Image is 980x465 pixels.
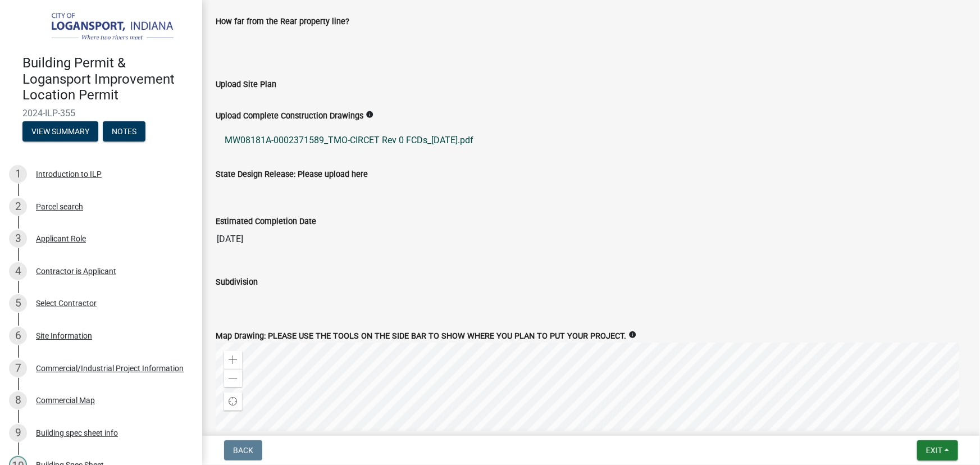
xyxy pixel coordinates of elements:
div: Select Contractor [36,299,97,307]
label: Upload Site Plan [216,81,276,89]
label: Upload Complete Construction Drawings [216,112,363,120]
div: Parcel search [36,203,83,211]
div: Commercial Map [36,396,95,404]
span: Back [233,446,253,455]
div: Find my location [224,393,242,411]
div: 7 [9,359,27,377]
div: Site Information [36,332,92,340]
h4: Building Permit & Logansport Improvement Location Permit [22,55,193,103]
div: Zoom in [224,351,242,369]
span: Exit [926,446,942,455]
i: info [366,111,373,118]
div: Commercial/Industrial Project Information [36,364,184,372]
div: 9 [9,424,27,442]
wm-modal-confirm: Summary [22,127,98,136]
a: MW08181A-0002371589_TMO-CIRCET Rev 0 FCDs_[DATE].pdf [216,127,967,154]
label: Estimated Completion Date [216,218,316,226]
label: State Design Release: Please upload here [216,171,368,179]
div: 5 [9,294,27,312]
div: Building spec sheet info [36,429,118,437]
div: 8 [9,391,27,409]
div: Zoom out [224,369,242,387]
label: How far from the Rear property line? [216,18,349,26]
button: Back [224,440,262,461]
label: Subdivision [216,279,258,286]
label: Map Drawing: PLEASE USE THE TOOLS ON THE SIDE BAR TO SHOW WHERE YOU PLAN TO PUT YOUR PROJECT. [216,332,626,340]
button: Notes [103,121,145,142]
div: Contractor is Applicant [36,267,116,275]
div: 6 [9,327,27,345]
button: Exit [917,440,958,461]
span: 2024-ILP-355 [22,108,180,118]
button: View Summary [22,121,98,142]
div: Introduction to ILP [36,170,102,178]
wm-modal-confirm: Notes [103,127,145,136]
img: City of Logansport, Indiana [22,12,184,43]
div: 2 [9,198,27,216]
div: 1 [9,165,27,183]
i: info [628,331,636,339]
div: Applicant Role [36,235,86,243]
div: 4 [9,262,27,280]
div: 3 [9,230,27,248]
